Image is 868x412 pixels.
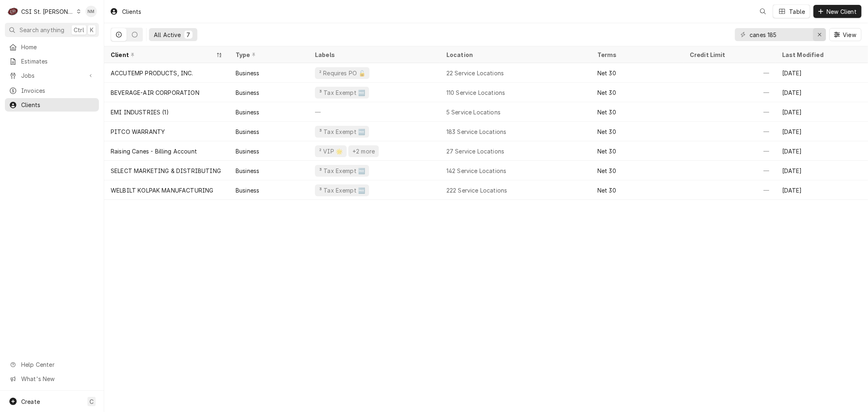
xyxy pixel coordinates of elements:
[597,69,616,77] div: Net 30
[111,88,199,97] div: BEVERAGE-AIR CORPORATION
[315,50,433,59] div: Labels
[597,127,616,136] div: Net 30
[5,372,99,386] a: Go to What's New
[236,69,259,77] div: Business
[74,26,84,34] span: Ctrl
[683,161,776,180] div: —
[776,63,868,83] div: [DATE]
[776,180,868,200] div: [DATE]
[597,108,616,116] div: Net 30
[21,71,83,80] span: Jobs
[446,69,504,77] div: 22 Service Locations
[7,6,19,17] div: C
[111,127,165,136] div: PITCO WARRANTY
[21,101,95,109] span: Clients
[841,31,858,39] span: View
[90,26,94,34] span: K
[597,167,616,175] div: Net 30
[85,6,97,17] div: NM
[813,5,861,18] button: New Client
[683,83,776,102] div: —
[597,50,675,59] div: Terms
[5,40,99,54] a: Home
[21,7,74,16] div: CSI St. [PERSON_NAME]
[829,28,861,41] button: View
[776,141,868,161] div: [DATE]
[5,55,99,68] a: Estimates
[597,186,616,195] div: Net 30
[111,108,169,116] div: EMI INDUSTRIES (1)
[318,88,366,97] div: ³ Tax Exempt 🆓
[20,26,64,34] span: Search anything
[236,50,300,59] div: Type
[318,167,366,175] div: ³ Tax Exempt 🆓
[5,98,99,112] a: Clients
[5,23,99,37] button: Search anythingCtrlK
[5,69,99,82] a: Go to Jobs
[683,102,776,122] div: —
[318,186,366,195] div: ³ Tax Exempt 🆓
[21,43,95,51] span: Home
[789,7,805,16] div: Table
[236,147,259,156] div: Business
[782,50,860,59] div: Last Modified
[186,31,191,39] div: 7
[111,69,193,77] div: ACCUTEMP PRODUCTS, INC.
[111,50,214,59] div: Client
[813,28,826,41] button: Erase input
[825,7,858,16] span: New Client
[597,88,616,97] div: Net 30
[776,102,868,122] div: [DATE]
[318,69,366,77] div: ² Requires PO 🔓
[446,50,584,59] div: Location
[21,360,94,369] span: Help Center
[446,186,507,195] div: 222 Service Locations
[690,50,767,59] div: Credit Limit
[7,6,19,17] div: CSI St. Louis's Avatar
[776,161,868,180] div: [DATE]
[154,31,181,39] div: All Active
[446,147,504,156] div: 27 Service Locations
[446,167,506,175] div: 142 Service Locations
[111,186,213,195] div: WELBILT KOLPAK MANUFACTURING
[21,57,95,66] span: Estimates
[683,122,776,141] div: —
[236,167,259,175] div: Business
[85,6,97,17] div: Nancy Manuel's Avatar
[21,375,94,383] span: What's New
[756,5,770,18] button: Open search
[236,108,259,116] div: Business
[683,141,776,161] div: —
[90,397,94,406] span: C
[236,186,259,195] div: Business
[446,127,506,136] div: 183 Service Locations
[5,358,99,371] a: Go to Help Center
[236,127,259,136] div: Business
[597,147,616,156] div: Net 30
[318,127,366,136] div: ³ Tax Exempt 🆓
[21,86,95,95] span: Invoices
[446,108,501,116] div: 5 Service Locations
[318,147,343,156] div: ² VIP 🌟
[683,63,776,83] div: —
[352,147,376,156] div: +2 more
[750,28,811,41] input: Keyword search
[236,88,259,97] div: Business
[776,83,868,102] div: [DATE]
[308,102,440,122] div: —
[446,88,505,97] div: 110 Service Locations
[111,147,197,156] div: Raising Canes - Billing Account
[21,398,40,405] span: Create
[5,84,99,97] a: Invoices
[776,122,868,141] div: [DATE]
[111,167,221,175] div: SELECT MARKETING & DISTRIBUTING
[683,180,776,200] div: —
